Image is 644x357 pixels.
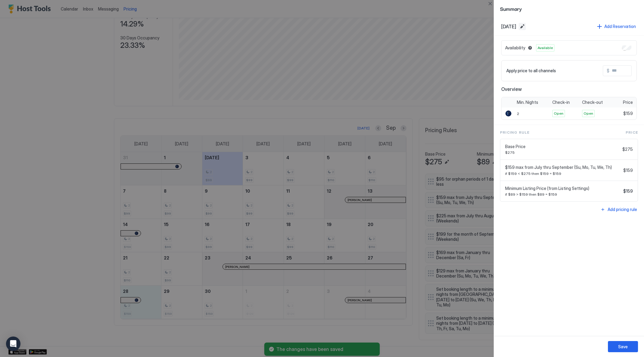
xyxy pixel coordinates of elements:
button: Edit date range [519,23,526,30]
span: $159 [623,188,633,194]
span: $159 [623,111,633,116]
button: Add pricing rule [600,205,638,213]
span: Pricing Rule [500,130,529,135]
span: Base Price [505,144,620,149]
span: 2 [517,111,519,116]
span: $ [607,68,609,73]
span: Check-in [552,100,570,105]
span: Apply price to all channels [506,68,556,73]
span: Available [538,45,553,51]
span: Summary [500,5,638,12]
span: Price [626,130,638,135]
span: Open [584,111,593,116]
span: Price [623,100,633,105]
span: [DATE] [501,23,516,29]
span: Availability [505,45,525,51]
button: Blocked dates override all pricing rules and remain unavailable until manually unblocked [526,44,534,51]
div: Save [618,343,628,350]
span: $275 [505,150,620,155]
span: Min. Nights [517,100,538,105]
span: $159 max from July thru September (Su, Mo, Tu, We, Th) [505,165,621,170]
span: Overview [501,86,637,92]
span: $275 [622,147,633,152]
button: Save [608,341,638,352]
span: Open [554,111,563,116]
span: if $159 < $275 then $159 = $159 [505,171,621,176]
span: $159 [623,168,633,173]
div: Open Intercom Messenger [6,337,20,351]
div: Add pricing rule [608,206,637,213]
button: Add Reservation [596,22,637,30]
span: Check-out [582,100,603,105]
span: Minimum Listing Price (from Listing Settings) [505,186,621,191]
span: if $89 > $159 then $89 = $159 [505,192,621,197]
div: Add Reservation [604,23,636,29]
